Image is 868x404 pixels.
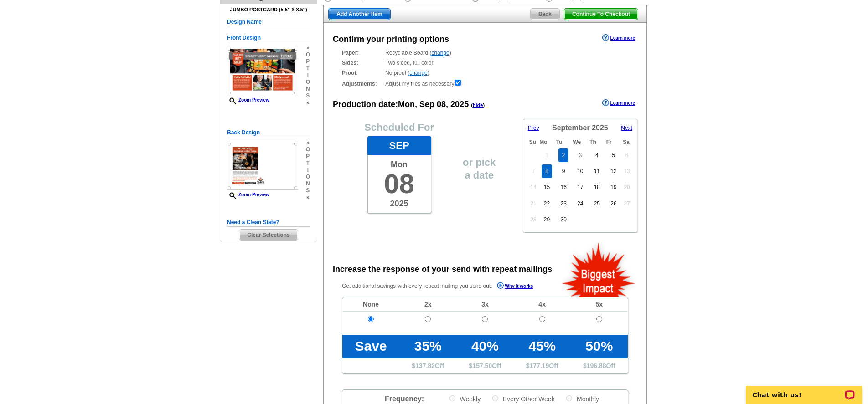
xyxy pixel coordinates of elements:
[333,263,552,276] div: Increase the response of your send with repeat mailings
[540,197,553,210] a: 22
[530,362,549,369] span: 177.19
[530,200,536,207] span: 21
[368,155,431,169] span: Mon
[227,7,310,13] h4: Jumbo Postcard (5.5" x 8.5")
[573,180,587,194] a: 17
[306,86,310,92] span: n
[306,72,310,79] span: i
[530,184,536,190] span: 14
[227,97,269,102] a: Zoom Preview
[607,180,620,194] a: 19
[740,375,868,404] iframe: LiveChat chat widget
[607,164,620,178] a: 12
[306,99,310,106] span: »
[530,8,560,20] a: Back
[227,218,310,227] h5: Need a Clean Slate?
[561,241,636,297] img: biggestImpact.png
[342,69,382,77] strong: Proof:
[450,100,469,109] span: 2025
[306,180,310,187] span: n
[539,139,547,145] span: Monday
[398,100,417,109] span: Mon,
[415,362,435,369] span: 137.82
[306,92,310,99] span: s
[473,102,483,108] a: hide
[431,50,449,56] a: change
[329,9,390,20] span: Add Another Item
[624,168,630,174] span: 13
[306,58,310,65] span: p
[558,148,569,162] a: 2
[625,152,629,159] span: 6
[306,167,310,174] span: i
[385,395,424,403] span: Frequency:
[624,200,630,207] span: 27
[564,9,638,20] span: Continue To Checkout
[624,184,630,190] span: 20
[306,51,310,58] span: o
[590,164,604,178] a: 11
[227,18,310,26] h5: Design Name
[239,230,297,240] span: Clear Selections
[437,100,448,109] span: 08,
[602,34,635,41] a: Learn more
[368,199,431,213] span: 2025
[514,358,571,373] td: $ Off
[399,358,456,373] td: $ Off
[306,160,310,167] span: t
[592,124,608,132] span: 2025
[409,70,427,76] a: change
[456,335,513,358] td: 40%
[227,34,310,42] h5: Front Design
[342,79,628,88] div: Adjust my files as necessary
[557,213,570,226] a: 30
[342,59,628,67] div: Two sided, full color
[566,395,572,401] input: Monthly
[573,197,587,210] a: 24
[531,9,559,20] span: Back
[306,146,310,153] span: o
[449,395,455,401] input: Weekly
[306,194,310,201] span: »
[333,33,449,46] div: Confirm your printing options
[306,187,310,194] span: s
[456,152,502,186] span: or pick a date
[227,47,298,95] img: small-thumb.jpg
[368,169,431,199] span: 08
[342,281,553,291] p: Get additional savings with every repeat mailing you send out.
[342,49,628,57] div: Recyclable Board ( )
[342,69,628,77] div: No proof ( )
[456,297,513,312] td: 3x
[545,152,548,159] span: 1
[306,139,310,146] span: »
[611,124,632,132] a: Next
[606,139,612,145] span: Friday
[449,394,481,403] label: Weekly
[592,148,602,162] a: 4
[497,282,533,291] a: Why it works
[471,102,485,108] span: ( )
[306,79,310,86] span: o
[565,394,599,403] label: Monthly
[306,65,310,72] span: t
[492,395,498,401] input: Every Other Week
[399,335,456,358] td: 35%
[342,123,456,132] p: Scheduled For
[623,139,630,145] span: Saturday
[367,136,431,155] div: Sep
[571,335,628,358] td: 50%
[621,125,632,131] span: Next
[571,358,628,373] td: $ Off
[557,197,570,210] a: 23
[342,297,399,312] td: None
[227,192,269,197] a: Zoom Preview
[542,164,552,178] a: 8
[342,80,382,88] strong: Adjustments:
[590,180,604,194] a: 18
[575,148,585,162] a: 3
[540,180,553,194] a: 15
[609,148,619,162] a: 5
[342,49,382,57] strong: Paper:
[587,362,606,369] span: 196.88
